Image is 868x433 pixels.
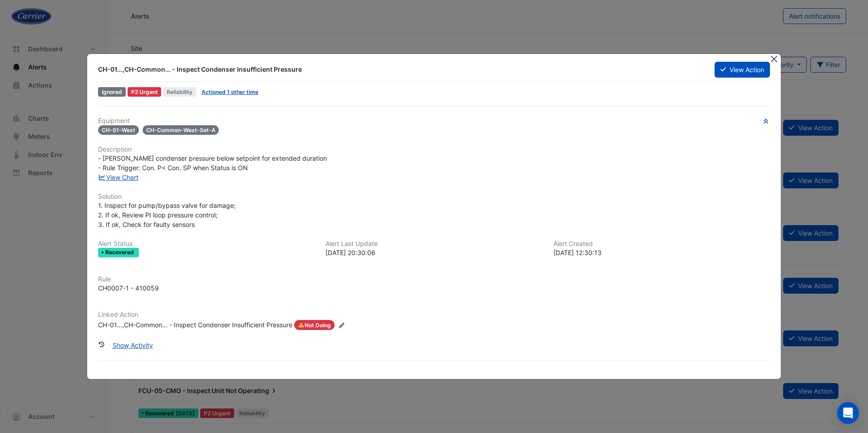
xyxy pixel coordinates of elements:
span: Not Doing [294,320,335,330]
div: Open Intercom Messenger [837,402,859,424]
fa-icon: Edit Linked Action [338,322,345,329]
span: Ignored [98,87,126,97]
span: CH-Common-West-Set-A [143,125,219,135]
span: 1. Inspect for pump/bypass valve for damage; 2. If ok, Review PI loop pressure control; 3. If ok,... [98,202,236,228]
div: CH0007-1 - 410059 [98,283,159,293]
span: Reliability [163,87,196,97]
div: CH-01...,CH-Common... - Inspect Condenser Insufficient Pressure [98,65,703,74]
div: CH-01...,CH-Common... - Inspect Condenser Insufficient Pressure [98,320,292,330]
h6: Equipment [98,117,770,125]
h6: Linked Action [98,311,770,319]
span: - [PERSON_NAME] condenser pressure below setpoint for extended duration - Rule Trigger: Con. P< C... [98,154,327,172]
h6: Alert Created [553,240,770,248]
button: View Action [715,62,770,78]
a: View Chart [98,173,138,181]
h6: Alert Last Update [325,240,542,248]
h6: Solution [98,193,770,201]
span: Recovered [105,250,136,255]
button: Show Activity [107,337,159,353]
h6: Alert Status [98,240,315,248]
h6: Description [98,146,770,153]
div: P2 Urgent [128,87,162,97]
button: Close [769,54,779,64]
div: [DATE] 20:30:06 [325,248,542,257]
div: [DATE] 12:30:13 [553,248,770,257]
h6: Rule [98,276,770,283]
span: CH-01-West [98,125,139,135]
a: Actioned 1 other time [202,89,258,95]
